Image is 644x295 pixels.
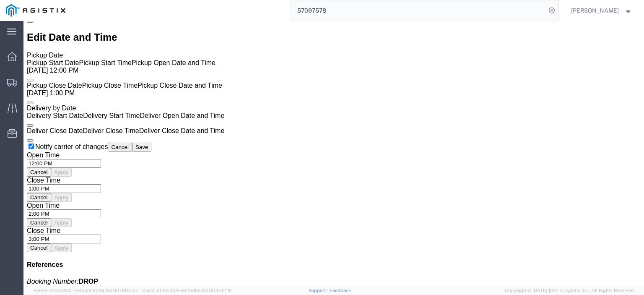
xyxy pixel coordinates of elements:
iframe: FS Legacy Container [23,21,644,286]
img: logo [6,4,65,17]
span: Jesse Jordan [571,6,619,15]
button: [PERSON_NAME] [571,5,633,16]
span: [DATE] 09:51:07 [104,288,138,293]
span: Server: 2025.20.0-734e5bc92d9 [34,288,138,293]
a: Support [309,288,330,293]
span: [DATE] 17:21:12 [200,288,232,293]
span: Copyright © [DATE]-[DATE] Agistix Inc., All Rights Reserved [505,287,634,294]
a: Feedback [330,288,351,293]
input: Search for shipment number, reference number [291,0,546,21]
span: Client: 2025.20.0-e640dba [142,288,232,293]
